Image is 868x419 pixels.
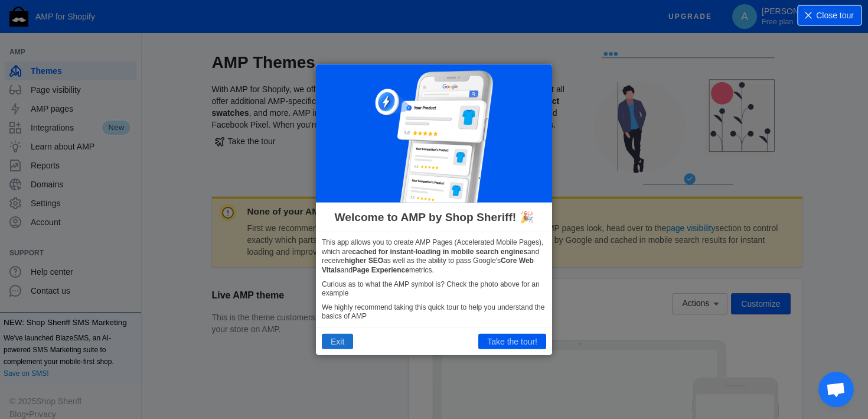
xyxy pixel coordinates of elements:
[322,238,546,275] p: This app allows you to create AMP Pages (Accelerated Mobile Pages), which are and receive as well...
[375,70,493,203] img: phone-google_300x337.png
[353,266,409,274] b: Page Experience
[322,334,353,349] button: Exit
[322,280,546,298] p: Curious as to what the AMP symbol is? Check the photo above for an example
[478,334,546,349] button: Take the tour!
[352,248,527,256] b: cached for instant-loading in mobile search engines
[322,303,546,321] p: We highly recommend taking this quick tour to help you understand the basics of AMP
[322,256,534,274] b: Core Web Vitals
[818,372,854,407] div: Open chat
[816,9,854,21] span: Close tour
[334,209,533,226] span: Welcome to AMP by Shop Sheriff! 🎉
[345,256,383,265] b: higher SEO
